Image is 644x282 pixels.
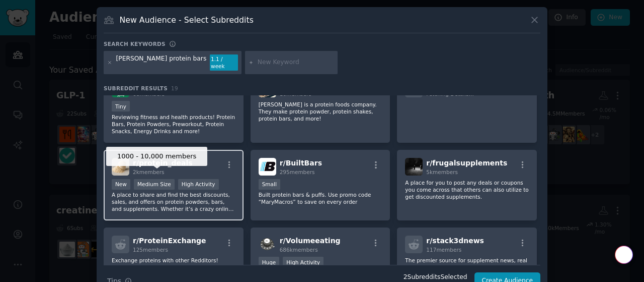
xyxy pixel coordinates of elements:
[405,158,423,176] img: frugalsupplements
[405,257,529,278] p: The premier source for supplement news, real reviews and event coverage. Stay up to date with it ...
[259,257,280,267] div: Huge
[112,257,235,264] p: Exchange proteins with other Redditors!
[426,169,458,175] span: 5k members
[133,237,206,245] span: r/ ProteinExchange
[405,179,529,200] p: A place for you to post any deals or coupons you come across that others can also utilize to get ...
[259,236,276,253] img: Volumeeating
[134,179,175,190] div: Medium Size
[259,179,280,190] div: Small
[112,191,235,212] p: A place to share and find the best discounts, sales, and offers on protein powders, bars, and sup...
[426,237,484,245] span: r/ stack3dnews
[112,101,130,111] div: Tiny
[133,247,168,253] span: 125 members
[259,158,276,176] img: BuiltBars
[259,191,382,205] p: Built protein bars & puffs. Use promo code “MaryMacros” to save on every order
[133,159,193,167] span: r/ protein_deals
[280,169,315,175] span: 295 members
[171,85,178,91] span: 19
[104,85,168,92] span: Subreddit Results
[178,179,219,190] div: High Activity
[426,159,507,167] span: r/ frugalsupplements
[116,54,207,71] div: [PERSON_NAME] protein bars
[280,237,341,245] span: r/ Volumeeating
[259,101,382,122] p: [PERSON_NAME] is a protein foods company. They make protein powder, protein shakes, protein bars,...
[210,54,238,71] div: 1.1 / week
[104,40,166,47] h3: Search keywords
[112,158,129,176] img: protein_deals
[404,273,467,282] div: 2 Subreddit s Selected
[120,15,254,25] h3: New Audience - Select Subreddits
[112,179,130,190] div: New
[280,159,322,167] span: r/ BuiltBars
[258,58,334,67] input: New Keyword
[426,247,461,253] span: 117 members
[112,114,235,135] p: Reviewing fitness and health products! Protein Bars, Protein Powders, Preworkout, Protein Snacks,...
[280,247,318,253] span: 686k members
[133,169,165,175] span: 2k members
[283,257,324,267] div: High Activity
